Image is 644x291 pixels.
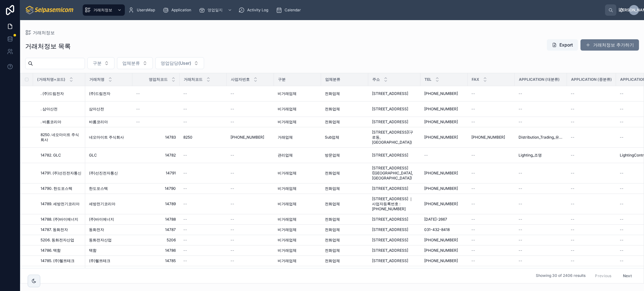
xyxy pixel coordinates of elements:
span: -- [519,186,522,191]
a: -- [136,107,176,112]
a: 비거래업체 [278,201,317,206]
a: 방문업체 [325,153,364,158]
a: [PHONE_NUMBER] [424,201,464,206]
span: -- [230,217,234,222]
a: 14790 [136,186,176,191]
a: [PHONE_NUMBER] [471,135,511,140]
a: 전화업체 [325,107,364,112]
span: Sub업체 [325,135,339,140]
span: 5206 [136,238,176,243]
span: -- [183,227,187,232]
a: -- [471,186,511,191]
span: (주)바이에너지 [89,217,114,222]
span: 14787. 동화전자 [41,227,68,232]
span: 14782. GLC [41,153,61,158]
a: -- [519,107,563,112]
span: -- [571,171,575,176]
a: 관리업체 [278,153,317,158]
a: 비거래업체 [278,217,317,222]
span: -- [230,91,234,96]
span: Distribution_Trading_유통_무역 [519,135,563,140]
span: -- [620,135,624,140]
button: Select Button [87,57,114,69]
span: -- [519,107,522,112]
span: [PHONE_NUMBER] [424,119,458,124]
a: -- [183,217,223,222]
span: -- [519,91,522,96]
span: GLC [89,153,97,158]
a: -- [230,227,270,232]
span: -- [620,171,624,176]
a: -- [136,91,176,96]
span: 14789. 세방전기코리아 [41,201,80,206]
span: 14789 [136,201,176,206]
a: 전화업체 [325,201,364,206]
span: -- [471,119,475,124]
span: [STREET_ADDRESS] [372,227,408,232]
span: -- [230,227,234,232]
span: (주)드림전자 [89,91,110,96]
span: -- [471,91,475,96]
span: [STREET_ADDRESS] [372,217,408,222]
a: 14782. GLC [41,153,81,158]
span: 비거래업체 [278,227,297,232]
a: [STREET_ADDRESS](구로동, [GEOGRAPHIC_DATA]) [372,130,417,145]
span: 비거래업체 [278,217,297,222]
span: [PHONE_NUMBER] [471,135,505,140]
a: -- [471,227,511,232]
span: 031-432-8418 [424,227,450,232]
a: . 바롬코리아 [41,119,81,124]
a: -- [230,217,270,222]
span: [PHONE_NUMBER] [424,186,458,191]
a: [PHONE_NUMBER] [424,107,464,112]
a: 8250. 네오마이트 주식회사 [41,132,81,142]
div: scrollable content [80,3,605,17]
span: -- [230,107,234,112]
a: 한도포스텍 [89,186,129,191]
a: [PHONE_NUMBER] [424,186,464,191]
span: -- [571,186,575,191]
span: 비거래업체 [278,171,297,176]
a: 14791 [136,171,176,176]
span: 14788 [136,217,176,222]
span: 영업담당(User) [161,60,191,66]
a: 전화업체 [325,217,364,222]
a: 전화업체 [325,238,364,243]
span: [STREET_ADDRESS] [372,186,408,191]
a: . (주)드림전자 [41,91,81,96]
a: [PHONE_NUMBER] [424,119,464,124]
a: -- [230,153,270,158]
span: 전화업체 [325,91,340,96]
a: -- [230,238,270,243]
span: 비거래업체 [278,238,297,243]
span: 14787 [136,227,176,232]
span: -- [183,153,187,158]
span: 14790. 한도포스텍 [41,186,72,191]
a: -- [183,186,223,191]
span: 업체분류 [122,60,140,66]
a: Application [161,4,196,16]
a: [STREET_ADDRESS]([GEOGRAPHIC_DATA], [GEOGRAPHIC_DATA]) [372,166,417,181]
span: -- [571,153,575,158]
span: -- [471,227,475,232]
a: -- [571,171,612,176]
a: 동화전자산업 [89,238,129,243]
a: 세방전기코리아 [89,201,129,206]
a: 전화업체 [325,186,364,191]
a: 바롬코리아 [89,119,129,124]
span: -- [620,201,624,206]
span: [PHONE_NUMBER] [424,201,458,206]
a: -- [136,119,176,124]
span: -- [183,171,187,176]
span: -- [183,201,187,206]
a: 14790. 한도포스텍 [41,186,81,191]
span: -- [471,201,475,206]
span: -- [519,227,522,232]
span: -- [571,107,575,112]
button: Select Button [155,57,204,69]
span: 비거래업체 [278,186,297,191]
a: 14791. (주)선진전자통신 [41,171,81,176]
a: -- [571,135,612,140]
